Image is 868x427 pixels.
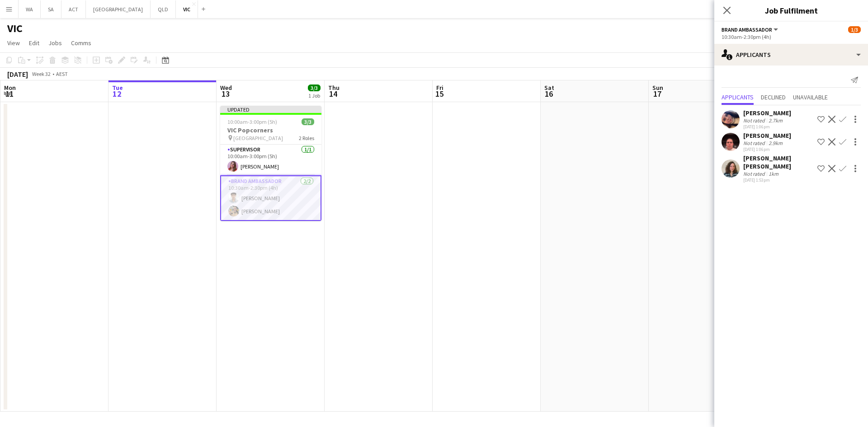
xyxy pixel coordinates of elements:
[308,92,320,99] div: 1 Job
[41,0,61,18] button: SA
[233,135,283,141] span: [GEOGRAPHIC_DATA]
[48,39,62,47] span: Jobs
[29,39,39,47] span: Edit
[743,154,814,170] div: [PERSON_NAME] [PERSON_NAME]
[227,118,277,125] span: 10:00am-3:00pm (5h)
[111,89,123,99] span: 12
[743,146,791,152] div: [DATE] 1:06pm
[743,117,767,124] div: Not rated
[7,70,28,79] div: [DATE]
[220,175,321,221] app-card-role: Brand Ambassador2/210:30am-2:30pm (4h)[PERSON_NAME][PERSON_NAME]
[328,84,340,92] span: Thu
[220,126,321,134] h3: VIC Popcorners
[176,0,198,18] button: VIC
[761,94,786,100] span: Declined
[544,84,554,92] span: Sat
[7,39,20,47] span: View
[219,89,232,99] span: 13
[543,89,554,99] span: 16
[30,70,52,77] span: Week 32
[86,0,151,18] button: [GEOGRAPHIC_DATA]
[220,145,321,175] app-card-role: Supervisor1/110:00am-3:00pm (5h)[PERSON_NAME]
[743,140,767,146] div: Not rated
[743,170,767,177] div: Not rated
[302,118,314,125] span: 3/3
[743,177,814,183] div: [DATE] 1:53pm
[61,0,86,18] button: ACT
[327,89,340,99] span: 14
[436,84,443,92] span: Fri
[743,109,791,117] div: [PERSON_NAME]
[722,94,754,100] span: Applicants
[767,140,784,146] div: 2.9km
[25,37,43,49] a: Edit
[848,26,861,33] span: 1/3
[652,84,663,92] span: Sun
[71,39,91,47] span: Comms
[19,0,41,18] button: WA
[651,89,663,99] span: 17
[56,70,68,77] div: AEST
[4,84,16,92] span: Mon
[722,26,779,33] button: Brand Ambassador
[714,5,868,16] h3: Job Fulfilment
[220,106,321,221] app-job-card: Updated10:00am-3:00pm (5h)3/3VIC Popcorners [GEOGRAPHIC_DATA]2 RolesSupervisor1/110:00am-3:00pm (...
[722,26,772,33] span: Brand Ambassador
[793,94,828,100] span: Unavailable
[767,170,780,177] div: 1km
[45,37,66,49] a: Jobs
[767,117,784,124] div: 2.7km
[4,37,24,49] a: View
[220,84,232,92] span: Wed
[743,124,791,130] div: [DATE] 1:06pm
[714,44,868,66] div: Applicants
[67,37,95,49] a: Comms
[3,89,16,99] span: 11
[112,84,123,92] span: Tue
[743,131,791,140] div: [PERSON_NAME]
[722,33,861,40] div: 10:30am-2:30pm (4h)
[151,0,176,18] button: QLD
[308,84,321,91] span: 3/3
[220,106,321,113] div: Updated
[7,22,23,35] h1: VIC
[299,135,314,141] span: 2 Roles
[435,89,443,99] span: 15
